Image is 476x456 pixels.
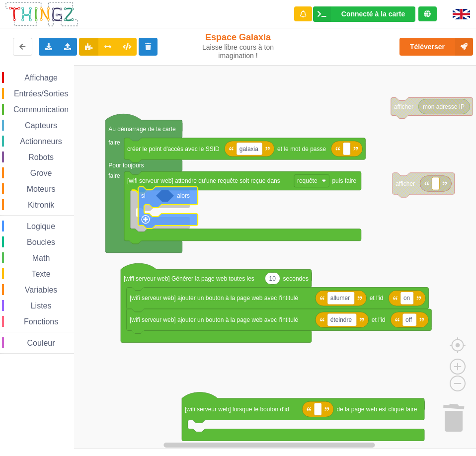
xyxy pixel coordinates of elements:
text: puis faire [332,177,356,184]
span: Logique [25,222,57,230]
span: Robots [27,153,55,161]
text: éteindre [330,316,352,323]
span: Actionneurs [18,137,64,146]
span: Communication [12,105,70,114]
text: afficher [394,103,413,110]
text: galaxia [239,145,258,152]
span: Grove [29,169,54,177]
text: et le mot de passe [277,145,326,152]
text: Pour toujours [108,162,144,169]
span: Kitronik [26,201,56,209]
text: [wifi serveur web] ajouter un bouton à la page web avec l'intitulé [130,295,298,302]
span: Affichage [23,74,59,82]
div: Laisse libre cours à ton imagination ! [200,43,277,60]
span: Moteurs [25,185,57,193]
span: Boucles [25,238,57,246]
text: si [141,192,146,199]
text: [wifi serveur web] lorsque le bouton d'id [185,405,289,412]
img: thingz_logo.png [4,1,79,27]
span: Listes [29,302,53,310]
text: allumer [330,295,350,302]
text: secondes [283,275,309,282]
text: et l'id [370,295,384,302]
img: gb.png [453,9,470,19]
text: et l'id [372,316,386,323]
button: Téléverser [399,38,473,56]
span: Couleur [26,339,57,347]
div: Tu es connecté au serveur de création de Thingz [418,6,437,21]
text: 10 [269,275,276,282]
text: alors [177,192,190,199]
div: Ta base fonctionne bien ! [313,6,415,22]
text: mon adresse IP [423,103,465,110]
span: Texte [30,270,52,278]
text: [wifi serveur web] attendre qu'une requête soit reçue dans [127,177,280,184]
div: Espace Galaxia [200,32,277,60]
text: requête [297,177,317,184]
text: [wifi serveur web] ajouter un bouton à la page web avec l'intitulé [130,316,298,323]
span: Entrées/Sorties [12,89,70,98]
text: Au démarrage de la carte [108,125,176,132]
text: faire [108,139,120,146]
text: off [405,316,412,323]
text: on [403,295,410,302]
div: Connecté à la carte [341,10,405,17]
text: créer le point d'accès avec le SSID [127,145,220,152]
span: Variables [23,286,59,294]
span: Fonctions [22,317,60,326]
span: Capteurs [23,121,59,130]
text: faire [108,172,120,179]
text: [wifi serveur web] Générer la page web toutes les [124,275,254,282]
text: de la page web est cliqué faire [336,405,417,412]
span: Math [31,254,52,262]
text: afficher [396,180,415,187]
